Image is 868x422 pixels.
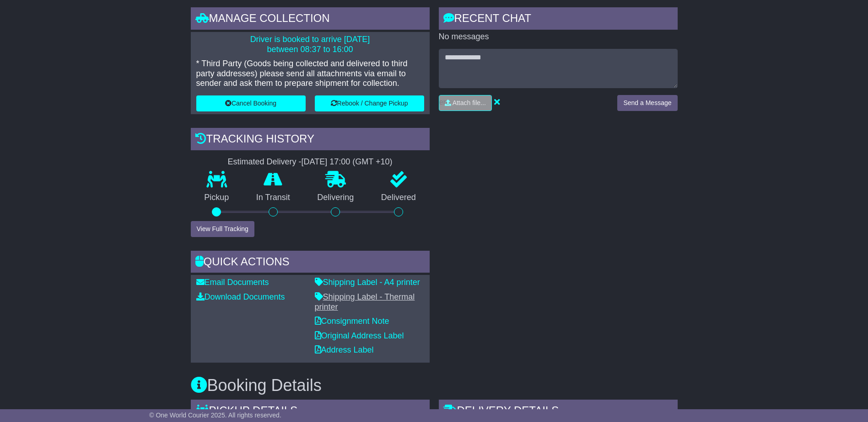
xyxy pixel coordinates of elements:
[439,7,678,32] div: RECENT CHAT
[191,376,678,395] h3: Booking Details
[191,128,430,153] div: Tracking history
[315,95,424,111] button: Rebook / Change Pickup
[196,278,269,287] a: Email Documents
[315,278,420,287] a: Shipping Label - A4 printer
[196,95,306,111] button: Cancel Booking
[315,345,374,354] a: Address Label
[191,7,430,32] div: Manage collection
[191,193,243,203] p: Pickup
[304,193,368,203] p: Delivering
[315,331,404,340] a: Original Address Label
[191,251,430,275] div: Quick Actions
[315,292,415,311] a: Shipping Label - Thermal printer
[191,221,254,237] button: View Full Tracking
[367,193,430,203] p: Delivered
[196,59,424,89] p: * Third Party (Goods being collected and delivered to third party addresses) please send all atta...
[617,95,677,111] button: Send a Message
[191,157,430,167] div: Estimated Delivery -
[315,316,389,326] a: Consignment Note
[302,157,393,167] div: [DATE] 17:00 (GMT +10)
[196,35,424,54] p: Driver is booked to arrive [DATE] between 08:37 to 16:00
[439,32,678,42] p: No messages
[149,411,281,419] span: © One World Courier 2025. All rights reserved.
[243,193,304,203] p: In Transit
[196,292,285,301] a: Download Documents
